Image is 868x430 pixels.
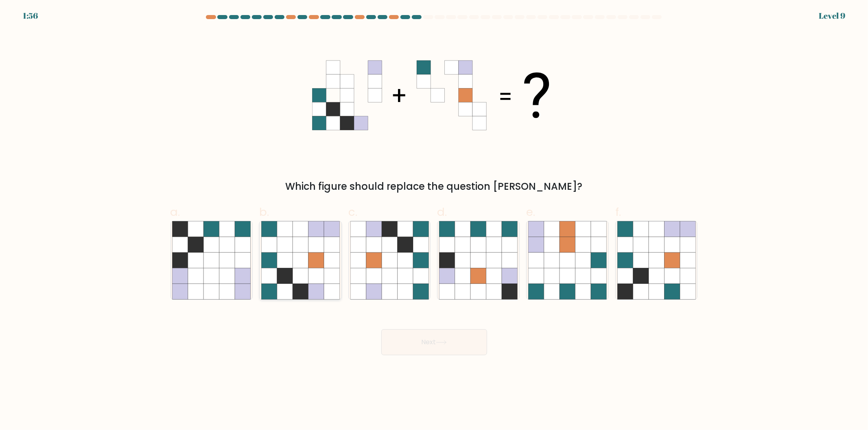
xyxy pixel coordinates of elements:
span: c. [348,204,357,220]
span: d. [437,204,447,220]
span: f. [615,204,621,220]
div: 1:56 [23,10,38,22]
div: Which figure should replace the question [PERSON_NAME]? [175,179,693,194]
span: a. [171,204,180,220]
span: e. [526,204,535,220]
div: Level 9 [819,10,845,22]
span: b. [259,204,269,220]
button: Next [381,329,487,355]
